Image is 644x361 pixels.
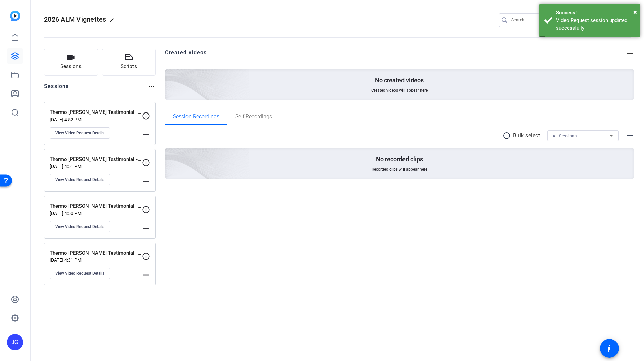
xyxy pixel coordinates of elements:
mat-icon: more_horiz [142,224,150,232]
span: Self Recordings [235,114,272,119]
span: Created videos will appear here [371,88,428,93]
p: [DATE] 4:31 PM [50,257,142,263]
p: Thermo [PERSON_NAME] Testimonial - Question #1 [50,249,142,257]
button: View Video Request Details [50,127,110,139]
span: View Video Request Details [55,271,104,276]
button: Close [633,7,637,17]
p: [DATE] 4:52 PM [50,117,142,122]
mat-icon: more_horiz [142,177,150,185]
span: View Video Request Details [55,224,104,229]
mat-icon: more_horiz [142,271,150,279]
h2: Sessions [44,82,69,95]
p: [DATE] 4:50 PM [50,211,142,216]
mat-icon: radio_button_unchecked [503,132,513,140]
p: No created videos [375,76,424,84]
p: No recorded clips [376,155,423,163]
button: View Video Request Details [50,268,110,279]
img: Creted videos background [90,2,250,148]
mat-icon: more_horiz [626,49,634,57]
span: × [633,8,637,16]
img: embarkstudio-empty-session.png [90,81,250,227]
span: 2026 ALM Vignettes [44,15,106,24]
mat-icon: more_horiz [626,132,634,140]
p: Thermo [PERSON_NAME] Testimonial - Question #2 [50,202,142,210]
mat-icon: edit [110,18,118,26]
input: Search [511,16,572,24]
div: Success! [556,9,635,17]
span: Sessions [60,63,82,71]
button: View Video Request Details [50,221,110,232]
h2: Created videos [165,49,626,62]
button: Sessions [44,49,98,76]
button: View Video Request Details [50,174,110,185]
img: blue-gradient.svg [10,11,20,21]
span: Session Recordings [173,114,219,119]
p: Thermo [PERSON_NAME] Testimonial - Question #4 [50,108,142,116]
mat-icon: accessibility [605,344,613,352]
p: [DATE] 4:51 PM [50,164,142,169]
p: Bulk select [513,132,540,140]
span: Recorded clips will appear here [372,167,427,172]
span: All Sessions [553,134,577,138]
span: Scripts [121,63,137,71]
div: JG [7,334,23,350]
mat-icon: more_horiz [142,131,150,139]
button: Scripts [102,49,156,76]
mat-icon: more_horiz [148,82,156,90]
span: View Video Request Details [55,177,104,182]
div: Video Request session updated successfully [556,17,635,32]
p: Thermo [PERSON_NAME] Testimonial - Question #3 [50,155,142,163]
span: View Video Request Details [55,130,104,136]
